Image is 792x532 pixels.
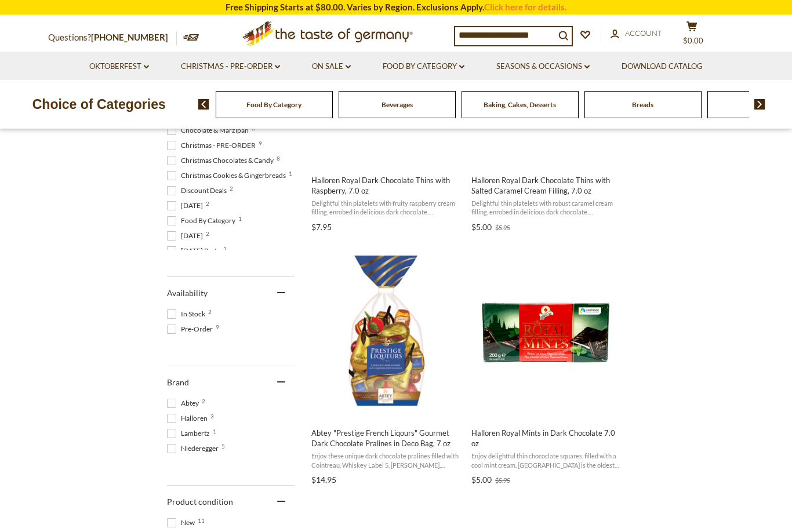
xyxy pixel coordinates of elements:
span: New [167,518,198,528]
a: Abtey [310,245,463,489]
span: Delightful thin platelets with fruity raspberry cream filling, enrobed in delicious dark chocolat... [311,199,462,217]
span: 2 [208,309,212,315]
span: 9 [259,140,262,146]
span: 1 [238,216,242,221]
span: Delightful thin platelets with robust caramel cream filling, enrobed in delicious dark chocolate.... [471,199,622,217]
img: next arrow [754,99,765,110]
span: Halloren Royal Mints in Dark Chocolate 7.0 oz [471,428,622,449]
span: 9 [216,324,219,330]
span: Abtey "Prestige French Liqours" Gourmet Dark Chocolate Pralines in Deco Bag, 7 oz [311,428,462,449]
span: Christmas - PRE-ORDER [167,140,259,151]
a: Account [611,27,662,40]
span: In Stock [167,309,209,319]
span: Brand [167,377,189,387]
a: Christmas - PRE-ORDER [181,60,280,73]
span: Halloren Royal Dark Chocolate Thins with Raspberry, 7.0 oz [311,175,462,196]
span: $5.95 [495,476,510,484]
a: Halloren Royal Mints in Dark Chocolate 7.0 oz [470,245,623,489]
a: On Sale [312,60,351,73]
span: 11 [198,518,205,523]
span: Lambertz [167,428,213,439]
span: Discount Deals [167,185,230,196]
span: [DATE] [167,231,206,241]
img: previous arrow [198,99,209,110]
span: 8 [277,155,280,161]
p: Questions? [48,30,177,45]
span: Christmas Cookies & Gingerbreads [167,170,289,181]
button: $0.00 [674,21,709,50]
span: Niederegger [167,443,222,454]
span: Availability [167,288,208,298]
span: 3 [210,413,214,419]
a: Seasons & Occasions [496,60,590,73]
a: Click here for details. [484,2,566,12]
a: Food By Category [383,60,464,73]
span: $0.00 [683,36,703,45]
span: Halloren Royal Dark Chocolate Thins with Salted Caramel Cream Filling, 7.0 oz [471,175,622,196]
span: 2 [202,398,205,404]
span: $14.95 [311,475,336,484]
a: Food By Category [246,100,301,109]
span: $5.95 [495,224,510,231]
span: [DATE] Party [167,246,224,256]
span: 2 [206,231,209,236]
span: Account [625,28,662,38]
span: 1 [213,428,216,434]
img: Abtey "Prestige French Liqours" Gourmet Dark Chocolate Pralines in Deco Bag, 7 oz [310,256,463,409]
a: Oktoberfest [89,60,149,73]
span: 1 [223,246,227,252]
span: Abtey [167,398,202,409]
span: 8 [252,125,255,131]
a: Beverages [382,100,413,109]
span: 5 [221,443,225,449]
a: [PHONE_NUMBER] [91,32,168,42]
span: Christmas Chocolates & Candy [167,155,277,166]
span: $5.00 [471,222,492,232]
span: $7.95 [311,222,332,232]
span: Pre-Order [167,324,216,334]
span: Halloren [167,413,211,424]
span: 2 [206,201,209,206]
span: [DATE] [167,201,206,211]
a: Breads [632,100,653,109]
span: Enjoy delightful thin chococlate squares, filled with a cool mint cream. [GEOGRAPHIC_DATA] is the... [471,451,622,469]
span: Chocolate & Marzipan [167,125,252,136]
a: Baking, Cakes, Desserts [484,100,556,109]
span: Food By Category [167,216,239,226]
a: Download Catalog [622,60,703,73]
span: $5.00 [471,475,492,484]
span: 2 [230,185,233,191]
span: Enjoy these unique dark chocolate pralines filled with Cointreau, Whiskey Label 5, [PERSON_NAME],... [311,451,462,469]
span: Product condition [167,497,233,507]
span: 1 [289,170,292,176]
